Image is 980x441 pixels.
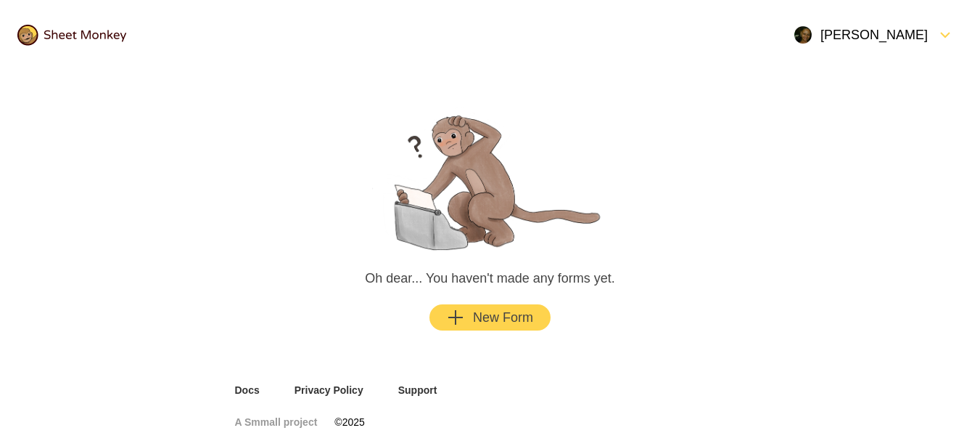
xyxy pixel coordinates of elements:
[398,383,437,397] a: Support
[936,26,954,44] svg: FormDown
[17,25,126,46] img: logo@2x.png
[786,17,963,52] button: Open Menu
[365,270,615,287] p: Oh dear... You haven't made any forms yet.
[334,415,364,429] span: © 2025
[794,26,928,44] div: [PERSON_NAME]
[447,309,464,326] svg: Add
[429,304,551,331] button: AddNew Form
[360,105,621,252] img: empty.png
[295,383,363,397] a: Privacy Policy
[447,309,533,326] div: New Form
[235,415,318,429] a: A Smmall project
[235,383,260,397] a: Docs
